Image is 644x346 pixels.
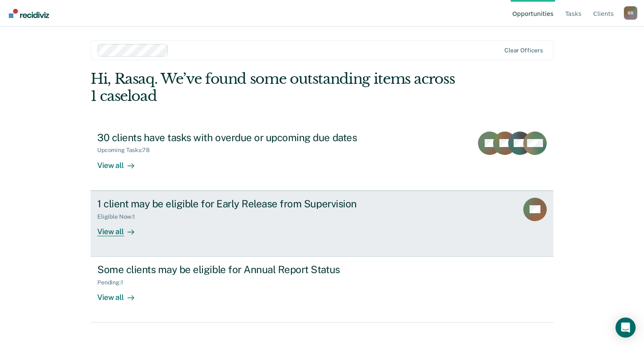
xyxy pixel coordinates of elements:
[97,147,156,154] div: Upcoming Tasks : 78
[91,125,553,191] a: 30 clients have tasks with overdue or upcoming due datesUpcoming Tasks:78View all
[97,220,144,236] div: View all
[624,6,637,20] div: R R
[91,70,461,105] div: Hi, Rasaq. We’ve found some outstanding items across 1 caseload
[624,6,637,20] button: Profile dropdown button
[97,198,392,210] div: 1 client may be eligible for Early Release from Supervision
[97,279,130,286] div: Pending : 1
[97,213,142,220] div: Eligible Now : 1
[91,191,553,257] a: 1 client may be eligible for Early Release from SupervisionEligible Now:1View all
[504,47,543,54] div: Clear officers
[9,9,49,18] img: Recidiviz
[97,132,392,144] div: 30 clients have tasks with overdue or upcoming due dates
[97,263,392,276] div: Some clients may be eligible for Annual Report Status
[97,154,144,170] div: View all
[615,318,636,338] div: Open Intercom Messenger
[91,257,553,323] a: Some clients may be eligible for Annual Report StatusPending:1View all
[97,286,144,302] div: View all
